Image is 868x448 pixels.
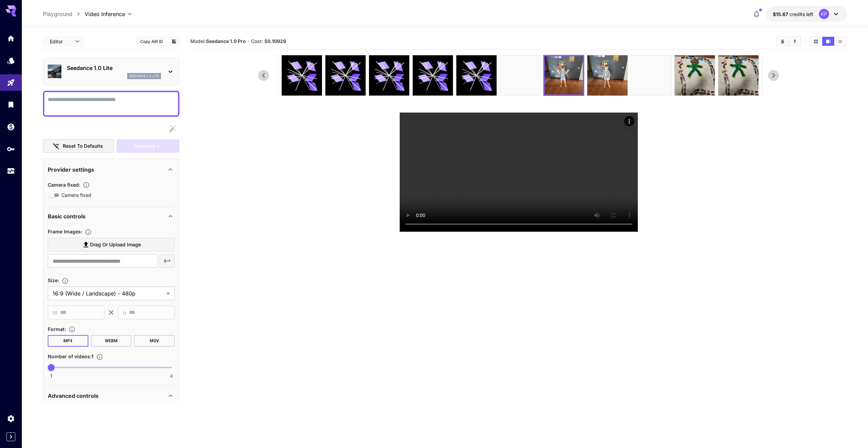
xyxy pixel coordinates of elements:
[819,9,829,19] div: KP
[48,165,94,174] p: Provider settings
[48,229,82,234] span: Frame Images :
[48,212,86,220] p: Basic controls
[85,10,125,18] span: Video Inference
[7,34,15,43] div: Home
[773,11,790,17] span: $15.67
[7,167,15,175] div: Usage
[248,37,249,45] p: ·
[267,38,286,44] b: 0.10929
[7,414,15,423] div: Settings
[500,55,540,96] img: 9U4B4dAAAABklEQVQDAEsxBcFOyj2WAAAAAElFTkSuQmCC
[91,335,132,347] button: WEBM
[61,191,91,199] span: Camera fixed
[48,61,175,82] div: Seedance 1.0 Liteseedance_1_0_lite
[773,11,813,18] div: $15.66704
[206,38,246,44] b: Seedance 1.0 Pro
[790,11,813,17] span: credits left
[776,36,801,46] div: Clear AllDownload All
[129,74,159,78] p: seedance_1_0_lite
[7,145,15,153] div: API Keys
[50,373,52,379] span: 1
[48,353,93,359] span: Number of videos : 1
[123,309,126,317] span: H
[789,37,801,46] button: Download All
[48,208,175,225] div: Basic controls
[7,122,15,131] div: Wallet
[766,6,847,22] button: $15.66704KP
[48,182,80,188] span: Camera fixed :
[48,161,175,178] div: Provider settings
[718,55,759,96] img: 8iCvDYAAAAGSURBVAMAE7G6HU1+LdMAAAAASUVORK5CYII=
[170,373,173,379] span: 4
[82,229,94,235] button: Upload frame images.
[675,55,715,96] img: CIjhGwAAAAZJREFUAwBc+brFeIjjJgAAAABJRU5ErkJggg==
[810,37,822,46] button: Show media in grid view
[624,116,634,126] div: Actions
[53,309,57,317] span: W
[251,38,286,44] span: Cost: $
[7,56,15,65] div: Models
[48,326,66,332] span: Format :
[834,37,846,46] button: Show media in list view
[7,78,15,87] div: Playground
[50,38,71,45] span: Editor
[59,277,71,284] button: Adjust the dimensions of the generated image by specifying its width and height in pixels, or sel...
[171,37,177,45] button: Add to library
[587,55,628,96] img: 9BrR6MAAAAGSURBVAMANhkdUZPVWZIAAAAASUVORK5CYII=
[43,10,85,18] nav: breadcrumb
[66,326,78,333] button: Choose the file format for the output video.
[822,37,834,46] button: Show media in video view
[545,56,583,95] img: AAAAAElFTkSuQmCC
[48,238,175,252] label: Drag or upload image
[93,353,106,360] button: Specify how many videos to generate in a single request. Each video generation will be charged se...
[762,55,802,96] img: 9U4B4dAAAABklEQVQDAEsxBcFOyj2WAAAAAElFTkSuQmCC
[809,36,847,46] div: Show media in grid viewShow media in video viewShow media in list view
[48,388,175,404] div: Advanced controls
[53,289,164,298] span: 16:9 (Wide / Landscape) - 480p
[90,241,141,249] span: Drag or upload image
[136,37,167,46] button: Copy AIR ID
[6,432,15,441] button: Expand sidebar
[631,55,671,96] img: 9U4B4dAAAABklEQVQDAEsxBcFOyj2WAAAAAElFTkSuQmCC
[43,139,114,153] button: Reset to defaults
[777,37,789,46] button: Clear All
[134,335,175,347] button: MOV
[48,392,99,400] p: Advanced controls
[48,277,59,283] span: Size :
[43,10,72,18] a: Playground
[7,100,15,109] div: Library
[190,38,246,44] span: Model:
[67,64,161,72] p: Seedance 1.0 Lite
[48,335,88,347] button: MP4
